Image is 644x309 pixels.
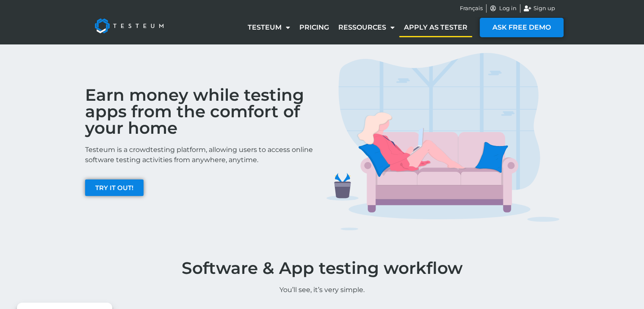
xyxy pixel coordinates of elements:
nav: Menu [243,18,472,37]
a: Sign up [524,4,555,13]
p: You’ll see, it’s very simple. [81,285,564,295]
a: ASK FREE DEMO [480,18,564,37]
a: Log in [490,4,517,13]
a: Testeum [243,18,295,37]
h2: Earn money while testing apps from the comfort of your home [85,87,318,136]
span: ASK FREE DEMO [492,24,551,31]
span: TRY IT OUT! [95,185,133,191]
span: Log in [497,4,517,13]
a: TRY IT OUT! [85,179,144,196]
img: TESTERS IMG 1 [326,53,559,231]
img: Testeum Logo - Application crowdtesting platform [85,9,173,43]
span: Sign up [531,4,555,13]
a: Ressources [334,18,399,37]
h1: Software & App testing workflow [81,260,564,276]
a: Français [460,4,483,13]
a: Pricing [295,18,334,37]
p: Testeum is a crowdtesting platform, allowing users to access online software testing activities f... [85,145,318,165]
a: Apply as tester [399,18,472,37]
